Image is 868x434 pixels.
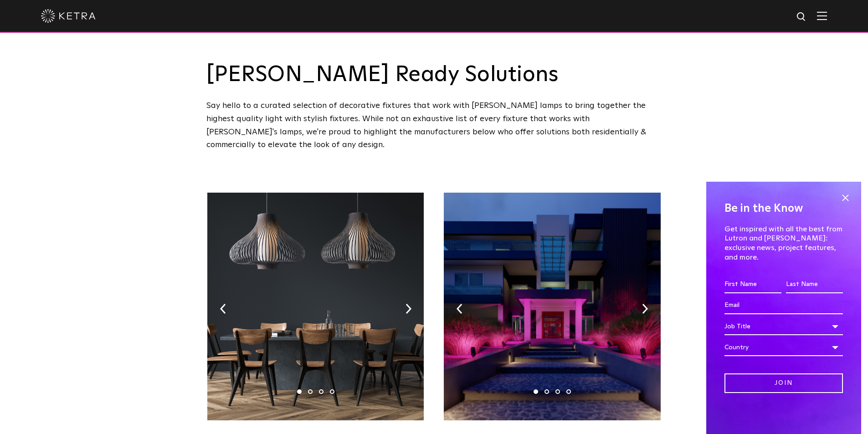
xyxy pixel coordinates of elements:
h3: [PERSON_NAME] Ready Solutions [206,64,662,86]
img: Hamburger%20Nav.svg [817,11,827,20]
div: Job Title [724,318,843,335]
input: Join [724,373,843,393]
p: Get inspired with all the best from Lutron and [PERSON_NAME]: exclusive news, project features, a... [724,225,843,262]
img: arrow-left-black.svg [220,304,226,314]
img: search icon [796,11,807,23]
div: Country [724,339,843,356]
img: ketra-logo-2019-white [41,9,96,23]
img: Uplight_Ketra_Image.jpg [207,193,424,420]
img: arrow-right-black.svg [642,304,648,314]
input: Last Name [786,276,843,293]
h4: Be in the Know [724,200,843,217]
img: arrow-right-black.svg [406,304,411,314]
div: Say hello to a curated selection of decorative fixtures that work with [PERSON_NAME] lamps to bri... [206,99,662,152]
input: First Name [724,276,781,293]
input: Email [724,297,843,314]
img: 03-1.jpg [444,193,660,420]
img: arrow-left-black.svg [457,304,462,314]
